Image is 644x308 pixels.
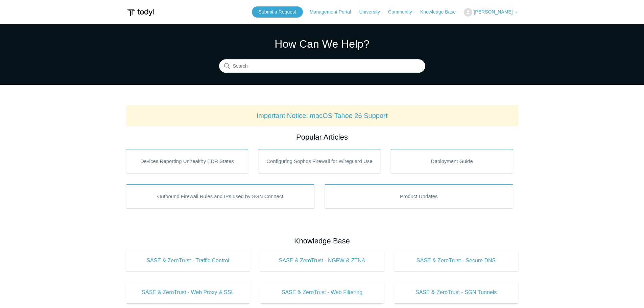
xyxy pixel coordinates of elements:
input: Search [219,60,425,73]
a: Submit a Request [252,6,303,18]
a: SASE & ZeroTrust - NGFW & ZTNA [260,250,384,271]
button: [PERSON_NAME] [464,8,518,17]
span: SASE & ZeroTrust - Traffic Control [136,257,240,265]
a: SASE & ZeroTrust - Traffic Control [126,250,250,271]
img: Todyl Support Center Help Center home page [126,6,155,19]
span: SASE & ZeroTrust - SGN Tunnels [404,288,508,297]
a: SASE & ZeroTrust - Web Filtering [260,282,384,303]
a: Product Updates [325,184,513,208]
span: SASE & ZeroTrust - NGFW & ZTNA [270,257,374,265]
a: Knowledge Base [420,8,462,16]
a: Devices Reporting Unhealthy EDR States [126,149,248,173]
h2: Popular Articles [126,132,518,143]
a: Management Portal [310,8,358,16]
a: University [359,8,386,16]
span: SASE & ZeroTrust - Web Filtering [270,288,374,297]
a: Community [388,8,419,16]
a: Outbound Firewall Rules and IPs used by SGN Connect [126,184,315,208]
a: Configuring Sophos Firewall for Wireguard Use [258,149,381,173]
a: SASE & ZeroTrust - Web Proxy & SSL [126,282,250,303]
span: [PERSON_NAME] [474,9,512,15]
h2: Knowledge Base [126,235,518,246]
h1: How Can We Help? [219,36,425,52]
a: SASE & ZeroTrust - SGN Tunnels [394,282,518,303]
a: SASE & ZeroTrust - Secure DNS [394,250,518,271]
a: Important Notice: macOS Tahoe 26 Support [257,112,388,119]
span: SASE & ZeroTrust - Secure DNS [404,257,508,265]
a: Deployment Guide [391,149,513,173]
span: SASE & ZeroTrust - Web Proxy & SSL [136,288,240,297]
